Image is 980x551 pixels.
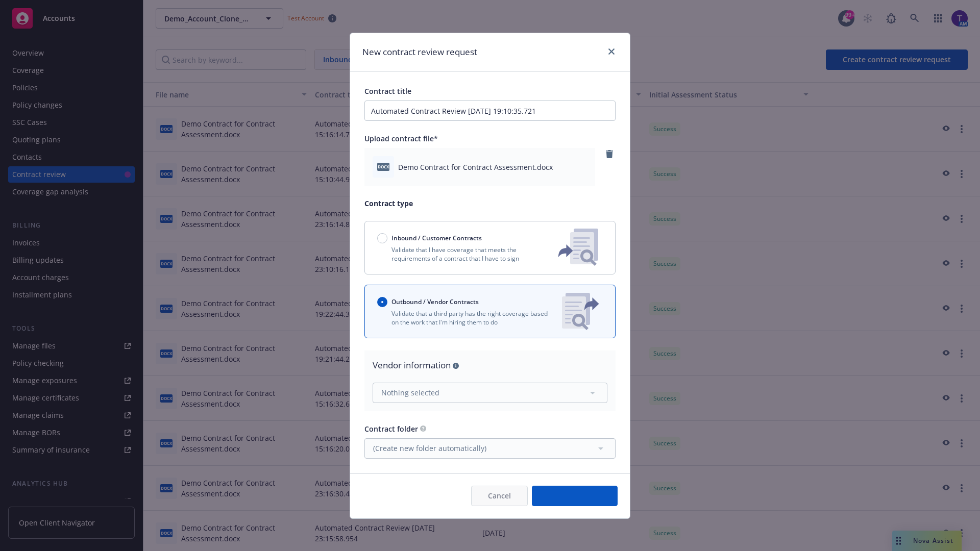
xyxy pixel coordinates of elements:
div: Vendor information [373,359,607,372]
span: Inbound / Customer Contracts [391,234,482,242]
span: (Create new folder automatically) [373,443,486,454]
span: Contract folder [364,424,418,434]
p: Validate that a third party has the right coverage based on the work that I'm hiring them to do [377,309,554,327]
span: Create request [549,491,601,500]
p: Validate that I have coverage that meets the requirements of a contract that I have to sign [377,245,542,263]
a: remove [603,148,616,160]
span: Cancel [488,491,511,500]
h1: New contract review request [362,45,477,59]
button: (Create new folder automatically) [364,438,616,459]
span: Upload contract file* [364,134,438,143]
input: Outbound / Vendor Contracts [377,297,387,307]
button: Inbound / Customer ContractsValidate that I have coverage that meets the requirements of a contra... [364,221,616,274]
span: docx [377,163,389,170]
span: Contract title [364,86,411,96]
input: Inbound / Customer Contracts [377,233,387,243]
button: Cancel [471,486,528,506]
button: Nothing selected [373,383,607,403]
button: Create request [532,486,618,506]
span: Nothing selected [381,387,439,398]
button: Outbound / Vendor ContractsValidate that a third party has the right coverage based on the work t... [364,285,616,338]
span: Outbound / Vendor Contracts [391,297,479,306]
p: Contract type [364,198,616,209]
span: Demo Contract for Contract Assessment.docx [398,162,553,172]
a: close [605,45,618,58]
input: Enter a title for this contract [364,101,616,121]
